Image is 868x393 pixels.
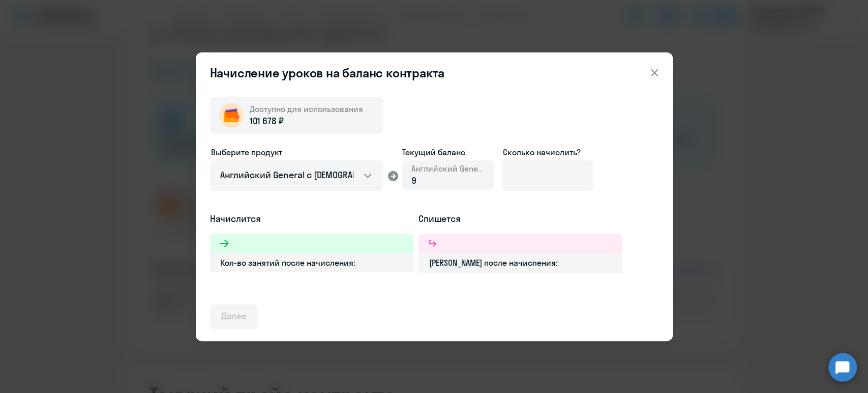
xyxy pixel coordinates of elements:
[418,253,622,272] div: [PERSON_NAME] после начисления:
[211,147,282,157] span: Выберите продукт
[250,115,284,128] span: 101 678 ₽
[219,103,244,128] img: wallet-circle.png
[411,163,485,174] span: Английский General
[418,212,622,226] h5: Спишется
[250,104,363,114] span: Доступно для использования
[503,147,581,157] span: Сколько начислить?
[221,310,247,323] div: Далее
[210,212,413,226] h5: Начислится
[210,253,413,272] div: Кол-во занятий после начисления:
[210,304,258,329] button: Далее
[402,146,494,158] span: Текущий баланс
[411,175,416,186] span: 9
[196,65,673,81] header: Начисление уроков на баланс контракта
